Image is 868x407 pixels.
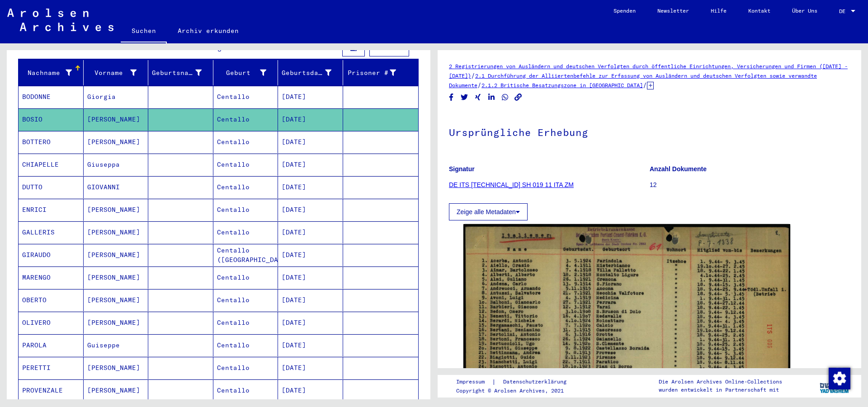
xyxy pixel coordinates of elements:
mat-cell: Centallo [213,334,278,356]
div: Geburtsdatum [282,68,331,78]
mat-cell: MARENGO [19,267,84,289]
mat-cell: Centallo [213,267,278,289]
a: DE ITS [TECHNICAL_ID] SH 019 11 ITA ZM [449,181,574,188]
mat-cell: OBERTO [19,289,84,311]
mat-cell: [PERSON_NAME] [84,312,149,334]
mat-header-cell: Geburt‏ [213,60,278,85]
mat-cell: Centallo [213,108,278,131]
mat-cell: [PERSON_NAME] [84,267,149,289]
mat-cell: Centallo [213,176,278,198]
mat-cell: PROVENZALE [19,379,84,402]
mat-header-cell: Nachname [19,60,84,85]
mat-cell: [DATE] [278,199,343,221]
button: Share on Twitter [460,92,469,103]
span: Datensätze gefunden [173,44,250,52]
mat-cell: [DATE] [278,176,343,198]
button: Share on Facebook [447,92,456,103]
span: DE [839,8,849,14]
mat-cell: [PERSON_NAME] [84,244,149,266]
mat-cell: PERETTI [19,357,84,379]
div: | [456,377,577,387]
a: Datenschutzerklärung [496,377,577,387]
a: Suchen [121,20,167,43]
span: 17 [165,44,173,52]
button: Share on LinkedIn [487,92,496,103]
mat-cell: [DATE] [278,108,343,131]
mat-cell: Centallo [213,131,278,153]
mat-cell: [DATE] [278,154,343,176]
mat-cell: Centallo [213,379,278,402]
button: Share on WhatsApp [500,92,510,103]
mat-cell: [PERSON_NAME] [84,131,149,153]
mat-cell: GIOVANNI [84,176,149,198]
span: / [643,81,647,89]
mat-cell: [DATE] [278,379,343,402]
button: Copy link [514,92,523,103]
mat-cell: [PERSON_NAME] [84,108,149,131]
mat-cell: Guiseppe [84,334,149,356]
mat-header-cell: Geburtsdatum [278,60,343,85]
mat-header-cell: Prisoner # [343,60,419,85]
b: Anzahl Dokumente [650,165,707,173]
p: Copyright © Arolsen Archives, 2021 [456,387,577,395]
div: Geburtsdatum [282,65,343,80]
div: Prisoner # [347,68,396,78]
mat-cell: Centallo [213,86,278,108]
img: Zustimmung ändern [829,368,850,389]
a: 2.1 Durchführung der Alliiertenbefehle zur Erfassung von Ausländern und deutschen Verfolgten sowi... [449,72,817,89]
div: Vorname [87,68,137,78]
mat-cell: BODONNE [19,86,84,108]
p: 12 [650,180,850,190]
b: Signatur [449,165,475,173]
div: Nachname [22,68,72,78]
mat-cell: [DATE] [278,131,343,153]
mat-cell: BOSIO [19,108,84,131]
mat-cell: [PERSON_NAME] [84,199,149,221]
mat-cell: GALLERIS [19,221,84,243]
button: Share on Xing [473,92,483,103]
a: Impressum [456,377,492,387]
div: Geburtsname [152,65,213,80]
mat-cell: OLIVERO [19,312,84,334]
mat-cell: [DATE] [278,312,343,334]
mat-cell: [DATE] [278,221,343,243]
mat-cell: Centallo [213,154,278,176]
mat-cell: [PERSON_NAME] [84,379,149,402]
mat-cell: GIRAUDO [19,244,84,266]
mat-cell: [DATE] [278,244,343,266]
mat-cell: ENRICI [19,199,84,221]
mat-cell: Giorgia [84,86,149,108]
div: Nachname [22,65,83,80]
mat-cell: Centallo [213,199,278,221]
mat-cell: Centallo [213,289,278,311]
div: Geburtsname [152,68,202,78]
div: Geburt‏ [217,65,278,80]
a: Archiv erkunden [167,20,250,42]
mat-cell: [DATE] [278,357,343,379]
h1: Ursprüngliche Erhebung [449,112,850,151]
mat-cell: [DATE] [278,267,343,289]
mat-cell: PAROLA [19,334,84,356]
div: Geburt‏ [217,68,267,78]
p: wurden entwickelt in Partnerschaft mit [659,386,782,394]
mat-cell: Giuseppa [84,154,149,176]
mat-cell: DUTTO [19,176,84,198]
mat-cell: [DATE] [278,334,343,356]
mat-cell: Centallo [213,221,278,243]
mat-cell: Centallo [213,357,278,379]
mat-header-cell: Geburtsname [148,60,213,85]
img: yv_logo.png [818,374,852,397]
mat-cell: Centallo [213,312,278,334]
mat-cell: [DATE] [278,86,343,108]
mat-cell: [PERSON_NAME] [84,289,149,311]
div: Prisoner # [347,65,408,80]
mat-cell: BOTTERO [19,131,84,153]
mat-cell: [PERSON_NAME] [84,357,149,379]
span: Filter [377,44,401,52]
a: 2 Registrierungen von Ausländern und deutschen Verfolgten durch öffentliche Einrichtungen, Versic... [449,63,848,79]
span: / [477,81,481,89]
span: / [471,71,475,80]
mat-header-cell: Vorname [84,60,149,85]
img: Arolsen_neg.svg [7,9,113,31]
mat-cell: CHIAPELLE [19,154,84,176]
